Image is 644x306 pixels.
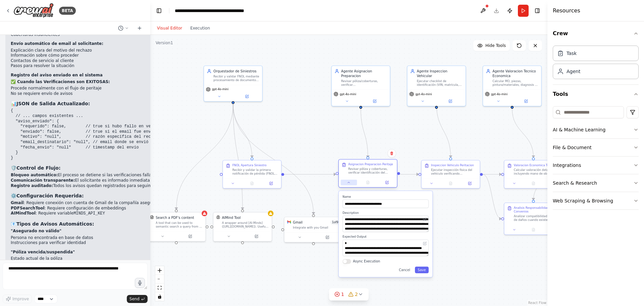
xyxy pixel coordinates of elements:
span: gpt-4o-mini [491,92,507,96]
g: Edge from c3be6786-6f02-4618-893c-42f7768091d2 to a3946a97-f739-41bd-9b01-dfc9b23fac9d [510,109,536,157]
button: Open in side panel [513,98,539,104]
img: Gmail [287,220,291,224]
div: A tool that can be used to semantic search a query from a PDF's content. [156,221,203,229]
div: Agente Inspeccion VehicularEjecutar checklist de identificación (VIN, matrícula, odómetro), captu... [407,65,466,106]
span: 2 [355,291,358,298]
label: Name [342,195,429,198]
strong: Envío automático de email al solicitante: [11,41,103,46]
button: Hide left sidebar [154,6,164,15]
nav: breadcrumb [175,7,250,14]
g: Edge from c6dd1de5-e7b6-4d2d-83d6-b7130f8ccc51 to 09909346-72bf-40ec-973c-d1b1510d7e2b [483,172,501,221]
div: Asignacion Preparacion PeritajeRevisar póliza y coberturas, verificar identificación del vehículo... [338,160,397,188]
button: Cancel [396,266,413,273]
div: Revisar póliza y coberturas, verificar identificación del vehículo (VIN/matrícula), consultar ant... [348,167,394,175]
button: Open in editor [422,241,428,246]
label: Expected Output [342,235,429,239]
div: Valoracion Economica TecnicaCalcular valoración detallada incluyendo mano de obra, piezas según p... [504,160,563,188]
div: Agente Valoracion Tecnico EconomicaCalcular MO, piezas, pintura/materiales, diagnosis y calibraci... [483,65,542,106]
button: Delete node [387,149,396,158]
span: gpt-4o-mini [212,87,228,91]
button: No output available [441,181,461,186]
li: Procede normalmente con el flujo de peritaje [11,86,175,91]
button: Save [415,266,429,273]
g: Edge from f97dd40a-3e95-4ab8-b39a-d0ba10fbfe21 to c6dd1de5-e7b6-4d2d-83d6-b7130f8ccc51 [400,172,419,177]
button: Open in side panel [263,181,279,186]
button: Tools [553,85,639,104]
li: Pasos para resolver la situación [11,63,175,69]
strong: "Asegurado no válido" [11,229,61,233]
div: Version 1 [156,40,173,46]
button: Improve [3,295,32,303]
g: Edge from 409e851a-9707-4984-b8dc-3c1f0560e06e to 899ac1c9-f391-4909-a062-a2955b6526ae [231,104,316,214]
span: Improve [12,296,29,302]
button: Open in side panel [379,180,395,185]
strong: "Póliza vencida/suspendida" [11,250,75,254]
strong: PDFSearchTool [11,206,45,210]
div: Task [567,50,577,57]
li: Contactos de servicio al cliente [11,58,175,64]
button: Open in side panel [177,234,204,239]
button: Send [127,295,148,303]
li: Instrucciones para verificar identidad [11,240,175,246]
li: : Requiere variable [11,211,175,217]
button: Open in side panel [437,98,464,104]
div: Orquestador de Siniestros [213,69,259,73]
button: zoom out [155,275,164,284]
div: FNOL Apertura SiniestroRecibir y validar la primera notificación de pérdida (FNOL) procesando doc... [222,160,281,188]
button: Click to speak your automation idea [135,278,145,288]
button: Open in side panel [462,181,478,186]
div: Recibir y validar FNOL mediante procesamiento de documentos PDF, verificar estatus del asegurado ... [213,74,259,82]
button: Integrations [553,157,639,174]
div: React Flow controls [155,266,164,301]
div: Agente Asignacion Preparacion [341,69,387,78]
div: Calcular MO, piezas, pintura/materiales, diagnosis y calibraciones (incl. ADAS), aplicar deprecia... [492,79,538,87]
button: Web Scraping & Browsing [553,192,639,209]
li: No se requiere envío de avisos [11,91,175,97]
li: : Requiere conexión con cuenta de Gmail de la compañía aseguradora [11,200,175,206]
button: Open in side panel [314,235,341,240]
button: Open in editor [422,217,428,222]
div: Agente Inspeccion Vehicular [417,69,463,78]
div: Analizar compatibilidad técnica de daños cuando existe tercero implicado, evaluar criterios para ... [514,215,560,222]
button: Hide right sidebar [533,6,542,15]
strong: Tipos de Avisos Automáticos: [16,221,94,227]
g: Edge from a3cd94fa-50a6-48da-85c1-bfaf861e84d4 to f97dd40a-3e95-4ab8-b39a-d0ba10fbfe21 [284,172,336,177]
g: Edge from 39b6713b-8046-4293-bfc6-a5e48e6e2eed to f97dd40a-3e95-4ab8-b39a-d0ba10fbfe21 [359,109,370,157]
div: Revisar póliza/coberturas, verificar VIN/kilometraje/antecedentes, decidir modalidad de peritació... [341,79,387,87]
button: zoom in [155,266,164,275]
span: Hide Tools [485,43,506,48]
label: Async Execution [353,259,380,264]
strong: Control de Flujo: [16,165,60,171]
strong: JSON de Salida Actualizado: [16,101,90,106]
button: Search & Research [553,174,639,192]
div: Agente Asignacion PreparacionRevisar póliza/coberturas, verificar VIN/kilometraje/antecedentes, d... [331,65,390,106]
div: A wrapper around [AI-Minds]([URL][DOMAIN_NAME]). Useful for when you need answers to questions fr... [222,221,269,229]
div: Ejecutar checklist de identificación (VIN, matrícula, odómetro), capturar fotos 360º + detalles, ... [417,79,463,87]
div: BETA [59,7,76,15]
button: Start a new chat [134,24,145,32]
g: Edge from 409e851a-9707-4984-b8dc-3c1f0560e06e to 345e0ed3-d8c6-4ef4-998a-fe2cca423fa5 [231,104,245,209]
button: Switch to previous chat [115,24,131,32]
div: Orquestador de SiniestrosRecibir y validar FNOL mediante procesamiento de documentos PDF, verific... [204,65,263,102]
div: Analisis Responsabilidad Convenios [514,206,560,213]
span: Send [129,296,140,302]
button: Open in side panel [233,94,260,99]
div: FNOL Apertura Siniestro [232,163,267,167]
div: Agente Valoracion Tecnico Economica [492,69,538,78]
li: : Requiere configuración de embeddings [11,206,175,211]
code: MINDS_API_KEY [73,211,105,216]
button: No output available [523,181,543,186]
div: Valoracion Economica Tecnica [514,163,556,167]
div: Crew [553,43,639,84]
button: No output available [523,227,543,233]
li: Explicación clara del motivo del rechazo [11,48,175,53]
h3: 🛡️ [11,165,175,171]
div: GmailGmail1of9Integrate with you Gmail [284,217,343,243]
button: Crew [553,24,639,43]
strong: Gmail [11,200,24,205]
div: Inspeccion Vehiculo Peritacion [431,163,474,167]
button: File & Document [553,139,639,156]
li: Coberturas insuficientes [11,32,175,38]
li: Estado actual de la póliza [11,256,175,261]
g: Edge from 906979be-602e-4954-aa39-0bf445c87d1a to c6dd1de5-e7b6-4d2d-83d6-b7130f8ccc51 [434,104,453,157]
